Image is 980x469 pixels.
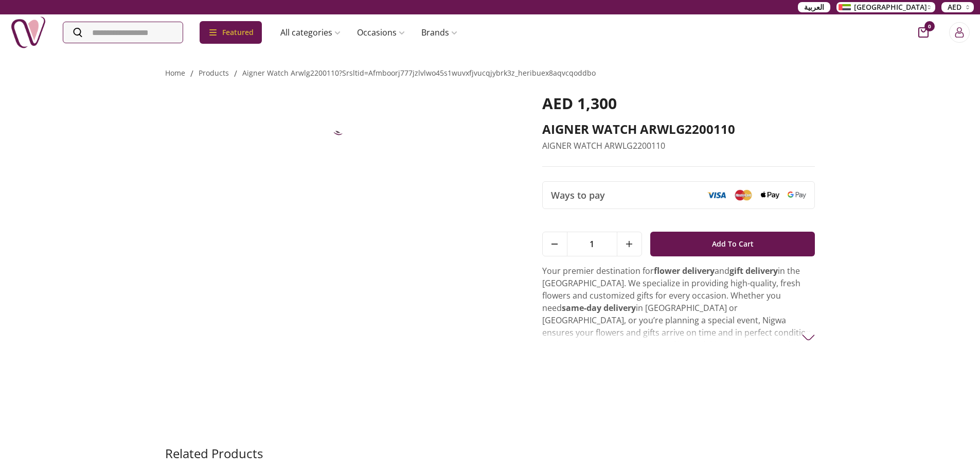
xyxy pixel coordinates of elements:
[802,331,815,344] img: arrow
[413,22,466,43] a: Brands
[272,22,349,43] a: All categories
[734,189,753,200] img: Mastercard
[234,67,237,80] li: /
[788,192,806,199] img: Google Pay
[836,2,935,12] button: [GEOGRAPHIC_DATA]
[199,68,229,78] a: products
[761,192,779,199] img: Apple Pay
[165,68,185,78] a: Home
[165,445,263,462] h2: Related Products
[804,2,824,12] span: العربية
[729,265,778,276] strong: gift delivery
[707,192,726,199] img: Visa
[313,94,365,146] img: AIGNER WATCH ARWLG2200110
[542,121,815,137] h2: AIGNER WATCH ARWLG2200110
[924,21,935,31] span: 0
[562,302,636,314] strong: same-day delivery
[190,67,193,80] li: /
[542,265,815,401] p: Your premier destination for and in the [GEOGRAPHIC_DATA]. We specialize in providing high-qualit...
[712,235,754,253] span: Add To Cart
[650,232,815,256] button: Add To Cart
[941,2,974,12] button: AED
[10,14,46,50] img: Nigwa-uae-gifts
[349,22,413,43] a: Occasions
[854,2,927,12] span: [GEOGRAPHIC_DATA]
[567,232,617,256] span: 1
[654,265,715,276] strong: flower delivery
[949,22,970,43] button: Login
[839,4,851,10] img: Arabic_dztd3n.png
[542,140,815,152] p: AIGNER WATCH ARWLG2200110
[918,27,929,38] button: cart-button
[63,22,183,43] input: Search
[948,2,961,12] span: AED
[242,68,596,78] a: aigner watch arwlg2200110?srsltid=afmboorj777jzlvlwo45s1wuvxfjvucqjybrk3z_heribuex8aqvcqoddbo
[551,188,605,202] span: Ways to pay
[200,21,262,44] div: Featured
[542,93,617,114] span: AED 1,300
